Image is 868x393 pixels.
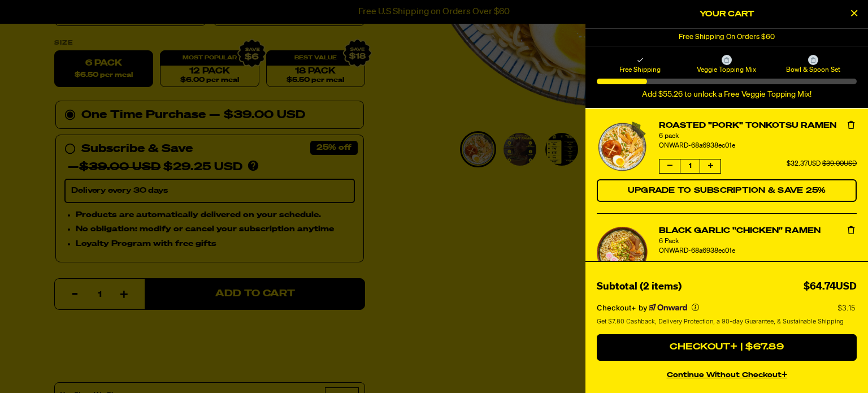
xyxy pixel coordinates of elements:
span: Bowl & Spoon Set [772,65,855,74]
span: by [639,303,647,312]
h2: Your Cart [597,6,857,23]
span: $39.00USD [822,161,857,167]
button: continue without Checkout+ [597,365,857,382]
a: Black Garlic "Chicken" Ramen [659,225,857,237]
a: Roasted "Pork" Tonkotsu Ramen [659,120,857,132]
button: Remove Black Garlic "Chicken" Ramen [845,225,857,236]
div: ONWARD-68a6938ec01e [659,141,857,152]
iframe: Marketing Popup [6,341,119,387]
span: 1 [680,159,700,173]
div: $64.74USD [804,279,857,295]
div: 6 pack [659,132,857,141]
a: Powered by Onward [649,304,687,312]
button: Remove Roasted "Pork" Tonkotsu Ramen [845,120,857,131]
a: View details for Roasted "Pork" Tonkotsu Ramen [597,122,648,172]
button: Close Cart [845,6,862,23]
div: ONWARD-68a6938ec01e [659,246,857,257]
button: Checkout+ | $67.89 [597,334,857,361]
button: Switch Roasted "Pork" Tonkotsu Ramen to a Subscription [597,179,857,202]
span: $32.37USD [787,161,821,167]
a: View details for Black Garlic "Chicken" Ramen [597,227,648,278]
div: 1 of 1 [585,29,868,46]
span: Subtotal (2 items) [597,282,682,292]
div: 6 Pack [659,237,857,246]
li: product [597,109,857,213]
img: Black Garlic "Chicken" Ramen [597,227,648,278]
button: Increase quantity of Roasted "Pork" Tonkotsu Ramen [700,159,721,173]
span: Get $7.80 Cashback, Delivery Protection, a 90-day Guarantee, & Sustainable Shipping [597,317,844,326]
span: Veggie Topping Mix [685,65,768,74]
li: product [597,213,857,318]
button: Decrease quantity of Roasted "Pork" Tonkotsu Ramen [659,159,680,173]
section: Checkout+ [597,295,857,334]
button: More info [692,304,699,311]
span: Upgrade to Subscription & Save 25% [628,187,826,195]
span: Free Shipping [598,65,682,74]
img: Roasted "Pork" Tonkotsu Ramen [597,122,648,172]
div: Add $55.26 to unlock a Free Veggie Topping Mix! [597,90,857,100]
p: $3.15 [837,303,857,312]
span: Checkout+ [597,303,636,312]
